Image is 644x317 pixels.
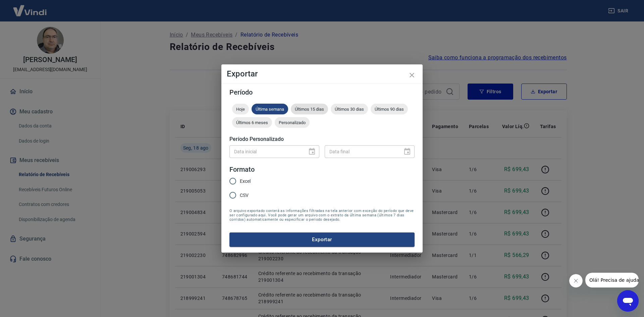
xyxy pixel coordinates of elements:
h5: Período Personalizado [229,136,415,143]
button: Exportar [229,232,415,247]
span: Últimos 6 meses [232,120,272,125]
span: Últimos 15 dias [291,107,328,112]
h4: Exportar [227,70,417,78]
div: Últimos 6 meses [232,117,272,128]
iframe: Fechar mensagem [569,274,583,287]
span: Excel [240,178,251,185]
input: DD/MM/YYYY [229,145,303,158]
span: Personalizado [275,120,310,125]
button: close [404,67,420,83]
h5: Período [229,89,415,96]
input: DD/MM/YYYY [325,145,398,158]
div: Últimos 90 dias [371,104,408,114]
span: O arquivo exportado conterá as informações filtradas na tela anterior com exceção do período que ... [229,209,415,222]
span: Última semana [252,107,288,112]
iframe: Mensagem da empresa [585,273,639,287]
span: Últimos 30 dias [331,107,368,112]
span: CSV [240,192,249,199]
div: Últimos 15 dias [291,104,328,114]
div: Personalizado [275,117,310,128]
div: Última semana [252,104,288,114]
iframe: Botão para abrir a janela de mensagens [617,290,639,312]
div: Últimos 30 dias [331,104,368,114]
span: Olá! Precisa de ajuda? [4,5,56,10]
legend: Formato [229,165,255,174]
span: Últimos 90 dias [371,107,408,112]
div: Hoje [232,104,249,114]
span: Hoje [232,107,249,112]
